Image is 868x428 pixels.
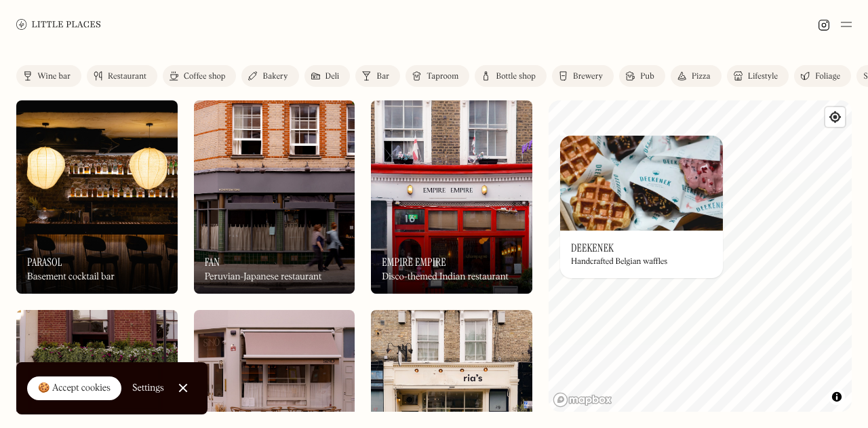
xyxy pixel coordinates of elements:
[325,73,340,81] div: Deli
[194,100,355,294] a: FanFanFanPeruvian-Japanese restaurant
[27,376,121,401] a: 🍪 Accept cookies
[692,73,711,81] div: Pizza
[748,73,778,81] div: Lifestyle
[727,65,789,87] a: Lifestyle
[619,65,665,87] a: Pub
[194,100,355,294] img: Fan
[355,65,400,87] a: Bar
[825,107,845,127] button: Find my location
[108,73,146,81] div: Restaurant
[16,65,81,87] a: Wine bar
[560,136,723,278] a: DeekenekDeekenekDeekenekHandcrafted Belgian waffles
[132,383,164,393] div: Settings
[671,65,722,87] a: Pizza
[371,100,532,294] img: Empire Empire
[552,65,614,87] a: Brewery
[640,73,654,81] div: Pub
[815,73,840,81] div: Foliage
[27,271,115,283] div: Basement cocktail bar
[549,100,852,412] canvas: Map
[560,136,723,231] img: Deekenek
[382,256,446,269] h3: Empire Empire
[382,271,508,283] div: Disco-themed Indian restaurant
[87,65,157,87] a: Restaurant
[829,389,845,405] button: Toggle attribution
[16,100,178,294] img: Parasol
[553,392,612,408] a: Mapbox homepage
[794,65,851,87] a: Foliage
[27,256,62,269] h3: Parasol
[573,73,603,81] div: Brewery
[475,65,547,87] a: Bottle shop
[37,73,71,81] div: Wine bar
[304,65,351,87] a: Deli
[163,65,236,87] a: Coffee shop
[376,73,389,81] div: Bar
[38,382,111,395] div: 🍪 Accept cookies
[427,73,458,81] div: Taproom
[262,73,288,81] div: Bakery
[184,73,225,81] div: Coffee shop
[205,271,322,283] div: Peruvian-Japanese restaurant
[571,241,614,254] h3: Deekenek
[132,373,164,404] a: Settings
[496,73,536,81] div: Bottle shop
[371,100,532,294] a: Empire EmpireEmpire EmpireEmpire EmpireDisco-themed Indian restaurant
[571,257,667,267] div: Handcrafted Belgian waffles
[205,256,220,269] h3: Fan
[170,374,197,402] a: Close Cookie Popup
[241,65,298,87] a: Bakery
[16,100,178,294] a: ParasolParasolParasolBasement cocktail bar
[406,65,469,87] a: Taproom
[833,389,841,404] span: Toggle attribution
